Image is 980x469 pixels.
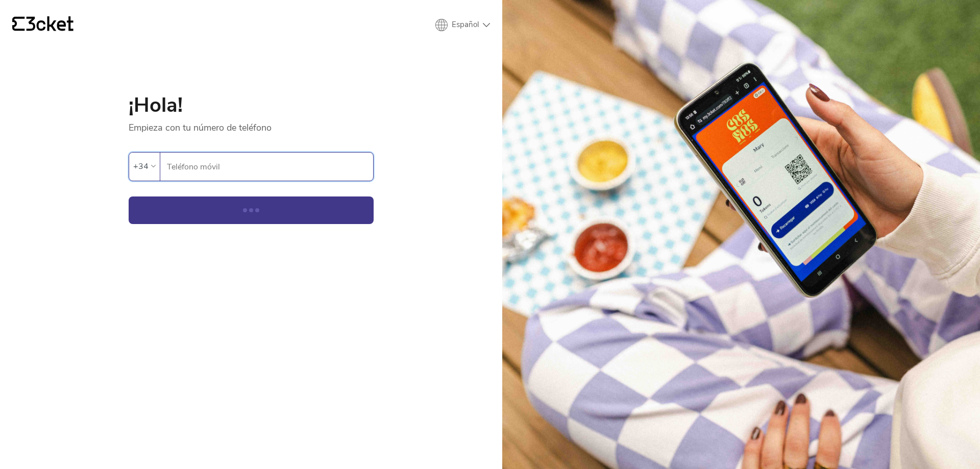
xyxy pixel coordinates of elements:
label: Teléfono móvil [160,153,373,181]
div: +34 [133,159,149,174]
g: {' '} [12,17,24,31]
h1: ¡Hola! [129,95,374,115]
button: Continuar [129,196,374,224]
a: {' '} [12,16,73,34]
p: Empieza con tu número de teléfono [129,115,374,134]
input: Teléfono móvil [166,153,373,181]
